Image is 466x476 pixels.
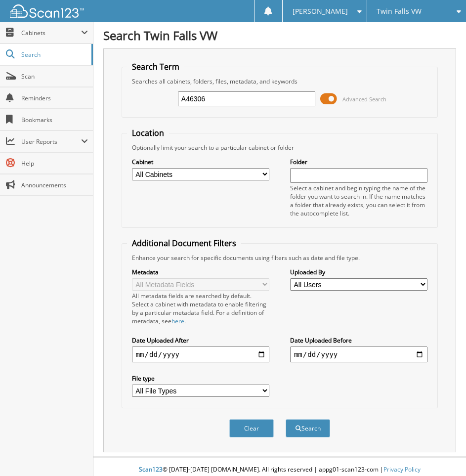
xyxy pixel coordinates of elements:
[21,159,88,168] span: Help
[383,465,421,474] a: Privacy Policy
[127,254,433,262] div: Enhance your search for specific documents using filters such as date and file type.
[127,238,241,249] legend: Additional Document Filters
[21,181,88,189] span: Announcements
[21,137,81,146] span: User Reports
[132,346,269,362] input: start
[21,72,88,81] span: Scan
[21,29,81,37] span: Cabinets
[417,429,466,476] iframe: Chat Widget
[103,27,456,43] h1: Search Twin Falls VW
[290,184,427,217] div: Select a cabinet and begin typing the name of the folder you want to search in. If the name match...
[293,8,348,14] span: [PERSON_NAME]
[342,95,386,103] span: Advanced Search
[290,346,427,362] input: end
[127,61,184,72] legend: Search Term
[127,128,169,138] legend: Location
[229,419,274,437] button: Clear
[10,4,84,18] img: scan123-logo-white.svg
[132,336,269,345] label: Date Uploaded After
[290,158,427,166] label: Folder
[139,465,163,474] span: Scan123
[171,317,184,325] a: here
[127,143,433,152] div: Optionally limit your search to a particular cabinet or folder
[377,8,422,14] span: Twin Falls VW
[132,158,269,166] label: Cabinet
[21,116,88,124] span: Bookmarks
[132,292,269,325] div: All metadata fields are searched by default. Select a cabinet with metadata to enable filtering b...
[21,50,86,59] span: Search
[286,419,330,437] button: Search
[21,94,88,102] span: Reminders
[290,268,427,276] label: Uploaded By
[132,374,269,383] label: File type
[132,268,269,276] label: Metadata
[290,336,427,345] label: Date Uploaded Before
[127,77,433,86] div: Searches all cabinets, folders, files, metadata, and keywords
